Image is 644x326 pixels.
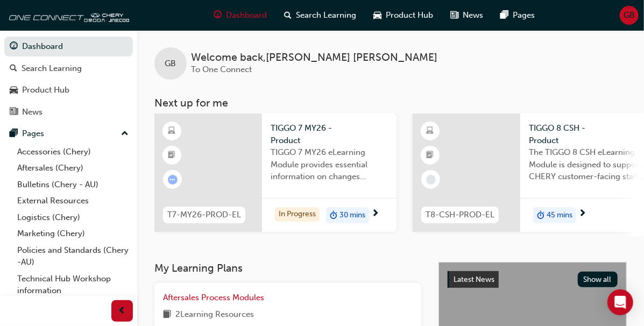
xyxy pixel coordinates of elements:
[165,58,176,70] span: GB
[191,52,437,64] span: Welcome back , [PERSON_NAME] [PERSON_NAME]
[578,272,618,287] button: Show all
[454,275,494,284] span: Latest News
[296,9,357,22] span: Search Learning
[5,4,129,26] img: oneconnect
[227,9,267,22] span: Dashboard
[271,122,388,146] span: TIGGO 7 MY26 - Product
[13,193,133,209] a: External Resources
[451,9,459,22] span: news-icon
[285,9,292,22] span: search-icon
[168,175,178,185] span: learningRecordVerb_ATTEMPT-icon
[578,209,586,219] span: next-icon
[371,209,379,219] span: next-icon
[163,292,268,304] a: Aftersales Process Modules
[547,209,572,222] span: 45 mins
[537,208,544,222] span: duration-icon
[22,84,69,96] div: Product Hub
[121,127,129,141] span: up-icon
[13,209,133,226] a: Logistics (Chery)
[206,4,276,26] a: guage-iconDashboard
[4,80,133,100] a: Product Hub
[163,308,171,322] span: book-icon
[448,271,618,288] a: Latest NewsShow all
[13,242,133,271] a: Policies and Standards (Chery -AU)
[22,127,44,140] div: Pages
[163,293,264,302] span: Aftersales Process Modules
[492,4,544,26] a: pages-iconPages
[4,59,133,79] a: Search Learning
[276,4,365,26] a: search-iconSearch Learning
[501,9,509,22] span: pages-icon
[13,225,133,242] a: Marketing (Chery)
[168,148,176,162] span: booktick-icon
[620,6,639,25] button: GB
[607,289,633,315] div: Open Intercom Messenger
[137,97,644,109] h3: Next up for me
[4,37,133,56] a: Dashboard
[271,146,388,183] span: TIGGO 7 MY26 eLearning Module provides essential information on changes introduced with the new M...
[513,9,535,22] span: Pages
[118,304,126,318] span: prev-icon
[167,209,241,221] span: T7-MY26-PROD-EL
[175,308,254,322] span: 2 Learning Resources
[13,144,133,160] a: Accessories (Chery)
[13,271,133,299] a: Technical Hub Workshop information
[374,9,382,22] span: car-icon
[154,262,421,274] h3: My Learning Plans
[442,4,492,26] a: news-iconNews
[191,65,252,74] span: To One Connect
[10,129,18,139] span: pages-icon
[339,209,365,222] span: 30 mins
[13,176,133,193] a: Bulletins (Chery - AU)
[624,9,635,22] span: GB
[427,124,434,138] span: learningResourceType_ELEARNING-icon
[214,9,222,22] span: guage-icon
[168,124,176,138] span: learningResourceType_ELEARNING-icon
[463,9,484,22] span: News
[4,34,133,124] button: DashboardSearch LearningProduct HubNews
[22,62,82,75] div: Search Learning
[4,124,133,144] button: Pages
[10,108,18,117] span: news-icon
[10,86,18,95] span: car-icon
[426,175,436,185] span: learningRecordVerb_NONE-icon
[13,160,133,176] a: Aftersales (Chery)
[365,4,442,26] a: car-iconProduct Hub
[427,148,434,162] span: booktick-icon
[330,208,337,222] span: duration-icon
[10,42,18,52] span: guage-icon
[154,114,397,232] a: T7-MY26-PROD-ELTIGGO 7 MY26 - ProductTIGGO 7 MY26 eLearning Module provides essential information...
[275,207,320,222] div: In Progress
[426,209,494,221] span: T8-CSH-PROD-EL
[4,102,133,122] a: News
[22,106,43,118] div: News
[386,9,434,22] span: Product Hub
[10,64,17,74] span: search-icon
